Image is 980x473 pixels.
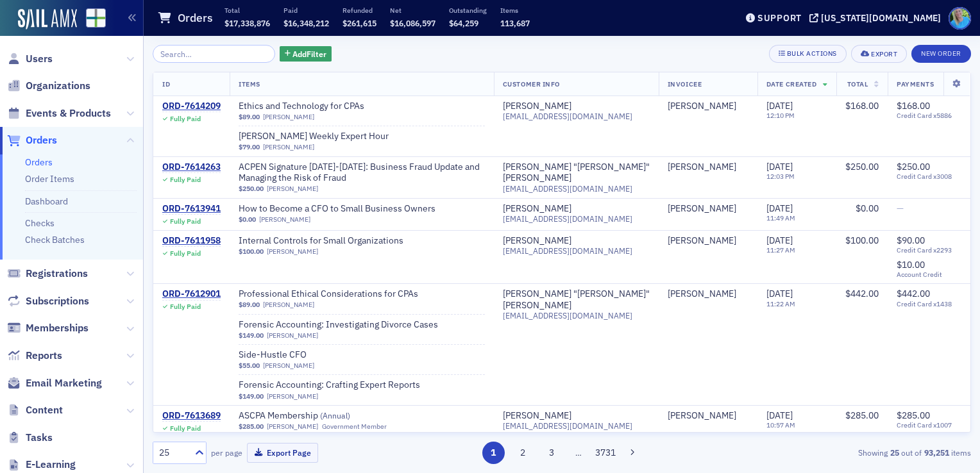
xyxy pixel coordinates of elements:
[766,299,795,308] time: 11:22 AM
[239,235,403,247] span: Internal Controls for Small Organizations
[25,217,55,229] a: Checks
[239,215,256,224] span: $0.00
[26,52,53,66] span: Users
[897,259,925,270] span: $10.00
[503,235,571,247] div: [PERSON_NAME]
[500,18,530,28] span: 113,687
[668,162,748,173] span: Hal Huguley
[809,13,945,22] button: [US_STATE][DOMAIN_NAME]
[239,203,435,215] span: How to Become a CFO to Small Business Owners
[897,246,961,254] span: Credit Card x2293
[668,79,702,88] span: Invoicee
[897,235,925,246] span: $90.00
[845,100,879,112] span: $168.00
[162,235,221,247] div: ORD-7611958
[503,112,632,121] span: [EMAIL_ADDRESS][DOMAIN_NAME]
[280,46,332,62] button: AddFilter
[449,6,487,15] p: Outstanding
[503,410,571,422] a: [PERSON_NAME]
[7,79,90,93] a: Organizations
[224,18,270,28] span: $17,338,876
[26,294,89,308] span: Subscriptions
[541,442,563,464] button: 3
[503,203,571,215] div: [PERSON_NAME]
[7,133,57,147] a: Orders
[897,161,930,172] span: $250.00
[239,101,400,112] span: Ethics and Technology for CPAs
[170,249,201,258] div: Fully Paid
[897,410,930,421] span: $285.00
[26,403,63,417] span: Content
[239,288,418,300] a: Professional Ethical Considerations for CPAs
[18,9,77,29] a: SailAMX
[25,234,85,245] a: Check Batches
[845,410,879,421] span: $285.00
[888,447,901,458] strong: 25
[26,431,53,445] span: Tasks
[239,162,485,184] span: ACPEN Signature 2025-2026: Business Fraud Update and Managing the Risk of Fraud
[7,431,53,445] a: Tasks
[247,443,318,463] button: Export Page
[162,288,221,300] a: ORD-7612901
[162,203,221,215] div: ORD-7613941
[239,392,264,401] span: $149.00
[503,162,650,184] a: [PERSON_NAME] "[PERSON_NAME]" [PERSON_NAME]
[7,106,111,120] a: Events & Products
[292,48,326,60] span: Add Filter
[897,203,904,214] span: —
[267,331,318,340] a: [PERSON_NAME]
[482,442,505,464] button: 1
[668,101,736,112] div: [PERSON_NAME]
[897,270,961,279] span: Account Credit
[170,115,201,123] div: Fully Paid
[26,267,88,281] span: Registrations
[845,235,879,246] span: $100.00
[162,101,221,112] a: ORD-7614209
[787,50,837,57] div: Bulk Actions
[239,361,260,370] span: $55.00
[7,267,88,281] a: Registrations
[259,215,310,224] a: [PERSON_NAME]
[239,410,400,422] span: ASCPA Membership
[821,12,941,24] div: [US_STATE][DOMAIN_NAME]
[503,79,560,88] span: Customer Info
[757,12,802,24] div: Support
[26,458,76,472] span: E-Learning
[267,422,318,431] a: [PERSON_NAME]
[211,447,242,458] label: per page
[897,79,934,88] span: Payments
[7,376,102,390] a: Email Marketing
[668,203,736,215] a: [PERSON_NAME]
[500,6,530,15] p: Items
[239,247,264,256] span: $100.00
[503,311,632,320] span: [EMAIL_ADDRESS][DOMAIN_NAME]
[26,321,89,335] span: Memberships
[503,246,632,256] span: [EMAIL_ADDRESS][DOMAIN_NAME]
[7,321,89,335] a: Memberships
[897,100,930,112] span: $168.00
[283,18,329,28] span: $16,348,212
[766,203,793,214] span: [DATE]
[856,203,879,214] span: $0.00
[668,410,736,422] div: [PERSON_NAME]
[25,195,68,207] a: Dashboard
[668,162,736,173] div: [PERSON_NAME]
[26,376,102,390] span: Email Marketing
[263,143,314,151] a: [PERSON_NAME]
[162,79,170,88] span: ID
[851,45,907,63] button: Export
[342,6,376,15] p: Refunded
[845,161,879,172] span: $250.00
[239,131,400,142] a: [PERSON_NAME] Weekly Expert Hour
[503,288,650,311] div: [PERSON_NAME] "[PERSON_NAME]" [PERSON_NAME]
[239,113,260,121] span: $89.00
[239,301,260,309] span: $89.00
[390,18,435,28] span: $16,086,597
[239,379,420,391] a: Forensic Accounting: Crafting Expert Reports
[178,10,213,26] h1: Orders
[766,420,795,429] time: 10:57 AM
[239,349,400,361] span: Side-Hustle CFO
